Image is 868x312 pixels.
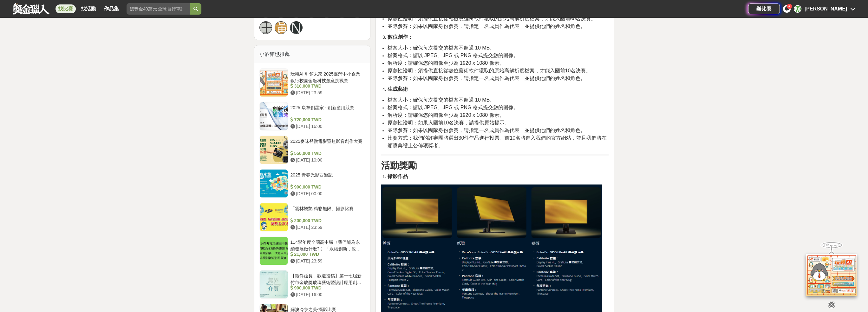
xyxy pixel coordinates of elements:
[387,174,408,179] strong: 攝影作品
[290,116,363,123] div: 720,000 TWD
[794,5,801,13] div: M
[259,136,365,164] a: 2025麥味登微電影暨短影音創作大賽 550,000 TWD [DATE] 10:00
[290,224,363,231] div: [DATE] 23:59
[788,4,790,8] span: 4
[290,90,363,96] div: [DATE] 23:59
[290,205,363,217] div: 「雲林競艷 精彩無限」攝影比賽
[290,217,363,224] div: 200,000 TWD
[387,45,495,50] span: 檔案大小：確保每次提交的檔案不超過 10 MB。
[290,71,363,83] div: 玩轉AI 引領未來 2025臺灣中小企業銀行校園金融科技創意挑戰賽
[387,16,596,21] span: 原創性證明：須提供直接從相機或編輯軟件獲取的原始高解析度檔案，才能入圍前50名決賽。
[101,4,121,13] a: 作品集
[290,21,303,34] a: N
[259,203,365,231] a: 「雲林競艷 精彩無限」攝影比賽 200,000 TWD [DATE] 23:59
[290,239,363,251] div: 114學年度全國高中職〈我們能為永續發展做什麼? 〉「永續創新，改變未來」永續創新短影片競賽
[748,3,780,14] a: 辦比賽
[387,105,518,110] span: 檔案格式：請以 JPEG、JPG 或 PNG 格式提交您的圖像。
[806,252,857,294] img: d2146d9a-e6f6-4337-9592-8cefde37ba6b.png
[127,3,190,15] input: 總獎金40萬元 全球自行車設計比賽
[387,76,585,81] span: 團隊參賽：如果以團隊身份參賽，請指定一名成員作為代表，並提供他們的姓名和角色。
[290,150,363,157] div: 550,000 TWD
[290,104,363,116] div: 2025 康寧創星家 - 創新應用競賽
[290,184,363,190] div: 900,000 TWD
[387,135,607,148] span: 比賽方式：我們的評審團將選出30件作品進行投票。前10名將進入我們的官方網站，並且我們將在頒獎典禮上公佈獲獎者。
[387,53,518,58] span: 檔案格式：請以 JPEG、JPG 或 PNG 格式提交您的圖像。
[290,172,363,184] div: 2025 青春光影西遊記
[387,60,504,66] span: 解析度：請確保您的圖像至少為 1920 x 1080 像素。
[290,273,363,285] div: 【徵件延長，歡迎投稿】第十七屆新竹市金玻獎玻璃藝術暨設計應用創作比賽
[290,190,363,197] div: [DATE] 00:00
[254,45,370,63] div: 小酒館也推薦
[387,68,591,73] span: 原創性證明：須提供直接從數位藝術軟件獲取的原始高解析度檔案，才能入圍前10名決賽。
[387,120,510,125] span: 原創性證明：如果入圍前10名決賽，請提供原始提示。
[290,258,363,264] div: [DATE] 23:59
[290,291,363,298] div: [DATE] 16:00
[387,128,585,133] span: 團隊參賽：如果以團隊身份參賽，請指定一名成員作為代表，並提供他們的姓名和角色。
[387,34,413,40] strong: 數位創作：
[387,112,504,118] span: 解析度：請確保您的圖像至少為 1920 x 1080 像素。
[78,4,99,13] a: 找活動
[55,4,76,13] a: 找比賽
[290,157,363,163] div: [DATE] 10:00
[275,21,287,34] a: 黃
[290,138,363,150] div: 2025麥味登微電影暨短影音創作大賽
[259,102,365,130] a: 2025 康寧創星家 - 創新應用競賽 720,000 TWD [DATE] 16:00
[259,68,365,97] a: 玩轉AI 引領未來 2025臺灣中小企業銀行校園金融科技創意挑戰賽 310,000 TWD [DATE] 23:59
[290,123,363,130] div: [DATE] 16:00
[259,236,365,265] a: 114學年度全國高中職〈我們能為永續發展做什麼? 〉「永續創新，改變未來」永續創新短影片競賽 21,000 TWD [DATE] 23:59
[387,86,408,92] strong: 生成藝術
[387,97,495,103] span: 檔案大小：確保每次提交的檔案不超過 10 MB。
[259,21,272,34] a: 王
[381,161,416,170] strong: 活動獎勵
[290,285,363,291] div: 900,000 TWD
[290,83,363,90] div: 310,000 TWD
[805,5,847,13] div: [PERSON_NAME]
[259,169,365,198] a: 2025 青春光影西遊記 900,000 TWD [DATE] 00:00
[387,23,585,29] span: 團隊參賽：如果以團隊身份參賽，請指定一名成員作為代表，並提供他們的姓名和角色。
[259,270,365,299] a: 【徵件延長，歡迎投稿】第十七屆新竹市金玻獎玻璃藝術暨設計應用創作比賽 900,000 TWD [DATE] 16:00
[290,251,363,258] div: 21,000 TWD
